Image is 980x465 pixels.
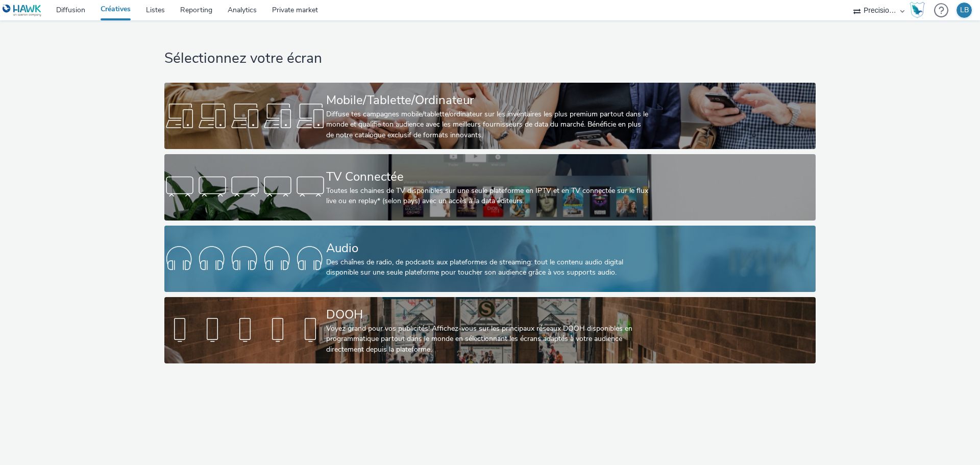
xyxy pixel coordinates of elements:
[910,2,925,18] img: Hawk Academy
[164,226,815,292] a: AudioDes chaînes de radio, de podcasts aux plateformes de streaming: tout le contenu audio digita...
[3,4,42,17] img: undefined Logo
[326,168,650,186] div: TV Connectée
[326,186,650,207] div: Toutes les chaines de TV disponibles sur une seule plateforme en IPTV et en TV connectée sur le f...
[326,239,650,257] div: Audio
[326,324,650,355] div: Voyez grand pour vos publicités! Affichez-vous sur les principaux réseaux DOOH disponibles en pro...
[164,154,815,221] a: TV ConnectéeToutes les chaines de TV disponibles sur une seule plateforme en IPTV et en TV connec...
[910,2,929,18] a: Hawk Academy
[326,257,650,278] div: Des chaînes de radio, de podcasts aux plateformes de streaming: tout le contenu audio digital dis...
[164,49,815,68] h1: Sélectionnez votre écran
[326,91,650,109] div: Mobile/Tablette/Ordinateur
[326,306,650,324] div: DOOH
[326,109,650,140] div: Diffuse tes campagnes mobile/tablette/ordinateur sur les inventaires les plus premium partout dan...
[960,3,969,18] div: LB
[164,297,815,363] a: DOOHVoyez grand pour vos publicités! Affichez-vous sur les principaux réseaux DOOH disponibles en...
[164,83,815,149] a: Mobile/Tablette/OrdinateurDiffuse tes campagnes mobile/tablette/ordinateur sur les inventaires le...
